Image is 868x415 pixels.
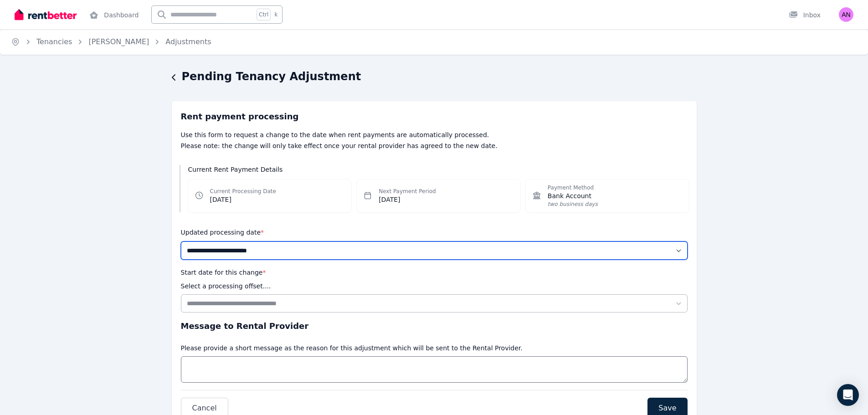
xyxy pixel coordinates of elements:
[36,37,72,46] a: Tenancies
[188,165,689,174] h3: Current Rent Payment Details
[789,10,821,20] div: Inbox
[658,403,676,414] span: Save
[165,37,211,46] a: Adjustments
[182,69,361,84] h1: Pending Tenancy Adjustment
[379,195,436,204] dd: [DATE]
[181,229,264,236] label: Updated processing date
[192,403,217,414] span: Cancel
[257,9,271,20] span: Ctrl
[181,130,688,139] p: Use this form to request a change to the date when rent payments are automatically processed.
[548,191,598,200] span: Bank Account
[15,8,77,21] img: RentBetter
[839,7,853,22] img: Aqeleh Nazari
[181,282,271,291] p: Select a processing offset....
[274,11,277,18] span: k
[181,141,688,150] p: Please note: the change will only take effect once your rental provider has agreed to the new date.
[210,195,276,204] dd: [DATE]
[181,320,688,333] h3: Message to Rental Provider
[181,269,266,276] label: Start date for this change
[548,200,598,208] span: two business days
[837,384,859,406] div: Open Intercom Messenger
[210,188,276,195] dt: Current Processing Date
[379,188,436,195] dt: Next Payment Period
[548,184,598,191] dt: Payment Method
[181,110,688,123] h3: Rent payment processing
[88,37,149,46] a: [PERSON_NAME]
[181,343,523,353] p: Please provide a short message as the reason for this adjustment which will be sent to the Rental...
